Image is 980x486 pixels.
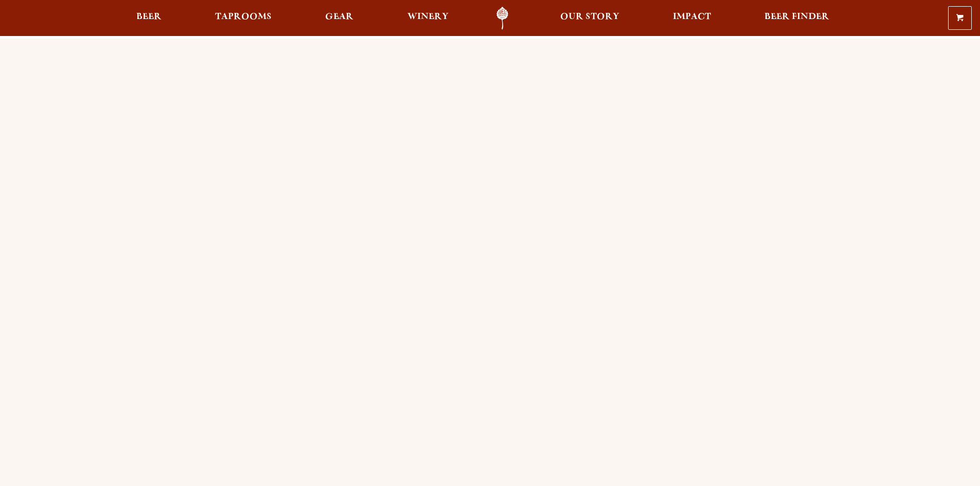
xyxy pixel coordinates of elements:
[758,7,836,30] a: Beer Finder
[325,13,353,21] span: Gear
[401,7,455,30] a: Winery
[666,7,718,30] a: Impact
[483,7,522,30] a: Odell Home
[318,7,360,30] a: Gear
[130,7,168,30] a: Beer
[554,7,626,30] a: Our Story
[208,7,278,30] a: Taprooms
[407,13,449,21] span: Winery
[673,13,711,21] span: Impact
[764,13,829,21] span: Beer Finder
[215,13,272,21] span: Taprooms
[560,13,619,21] span: Our Story
[136,13,162,21] span: Beer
